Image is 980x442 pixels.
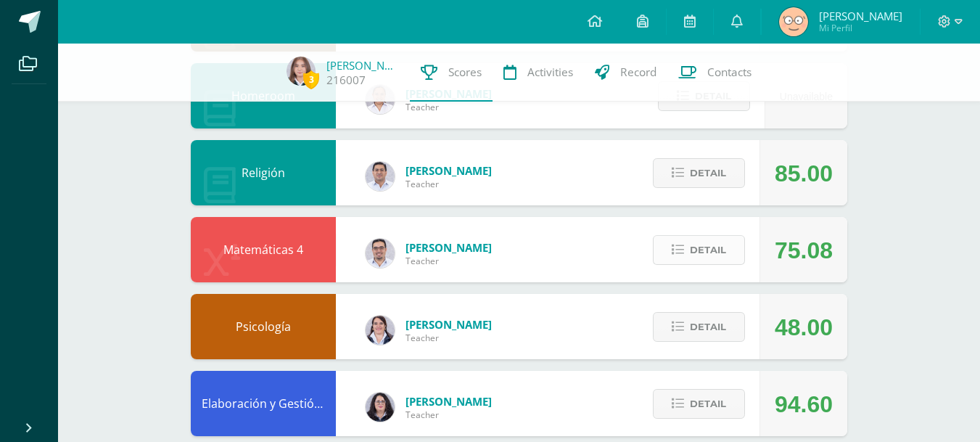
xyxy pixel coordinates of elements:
a: Record [584,44,667,102]
span: [PERSON_NAME] [405,394,492,409]
span: 3 [303,70,319,89]
span: Teacher [405,409,492,421]
a: Scores [410,44,493,102]
img: 4f58a82ddeaaa01b48eeba18ee71a186.png [366,316,395,345]
button: Detail [653,158,745,188]
div: 85.00 [775,141,833,206]
span: Mi Perfil [819,22,902,34]
span: Detail [690,314,726,340]
span: Contacts [707,65,752,80]
span: Detail [690,160,726,187]
div: 75.08 [775,218,833,283]
span: Teacher [405,101,492,113]
a: Activities [493,44,584,102]
a: [PERSON_NAME] [326,58,399,73]
span: [PERSON_NAME] [819,9,902,23]
span: Teacher [405,332,492,344]
div: Religión [191,140,336,205]
span: Activities [527,65,573,80]
button: Detail [653,312,745,342]
div: Elaboración y Gestión de Proyectos [191,371,336,436]
div: 94.60 [775,372,833,437]
div: Matemáticas 4 [191,217,336,282]
span: Scores [448,65,482,80]
button: Detail [653,235,745,265]
span: Teacher [405,178,492,190]
div: Psicología [191,294,336,359]
img: c03a6ccc689e0765e21b4076cea527ac.png [287,57,316,86]
span: Record [620,65,656,80]
span: Detail [690,237,726,263]
span: Teacher [405,255,492,267]
img: 15aaa72b904403ebb7ec886ca542c491.png [366,162,395,191]
a: 216007 [326,73,366,88]
img: 54231652241166600daeb3395b4f1510.png [366,239,395,268]
a: Contacts [667,44,762,102]
span: [PERSON_NAME] [405,163,492,178]
span: Detail [690,390,726,417]
span: [PERSON_NAME] [405,317,492,332]
img: f270ddb0ea09d79bf84e45c6680ec463.png [366,393,395,422]
img: 7e6ee117349d8757d7b0695c6bbfd6af.png [779,7,808,36]
div: 48.00 [775,295,833,360]
span: [PERSON_NAME] [405,240,492,255]
button: Detail [653,389,745,419]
